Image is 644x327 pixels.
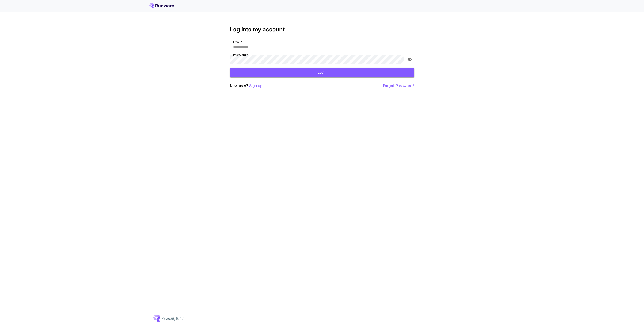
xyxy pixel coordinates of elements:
p: New user? [230,83,262,89]
h3: Log into my account [230,26,414,33]
label: Password [233,53,248,57]
p: © 2025, [URL] [162,316,184,321]
button: Forgot Password? [383,83,414,89]
button: Login [230,68,414,77]
button: toggle password visibility [406,55,414,64]
label: Email [233,40,242,44]
button: Sign up [249,83,262,89]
